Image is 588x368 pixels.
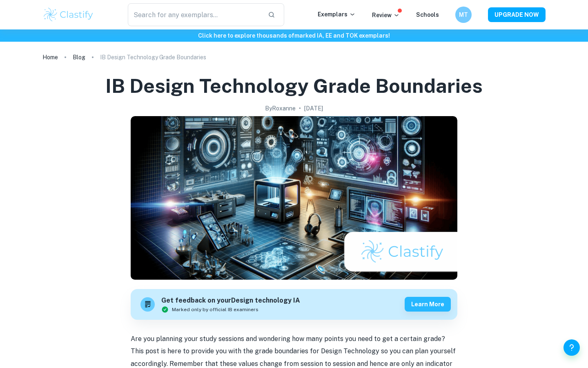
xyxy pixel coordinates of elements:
[42,7,94,23] img: Clastify logo
[416,11,439,18] a: Schools
[42,52,58,63] a: Home
[318,10,356,19] p: Exemplars
[299,104,301,113] p: •
[563,339,580,356] button: Help and Feedback
[131,116,457,280] img: IB Design Technology Grade Boundaries cover image
[455,7,472,23] button: MT
[488,7,546,22] button: UPGRADE NOW
[2,31,586,40] h6: Click here to explore thousands of marked IA, EE and TOK exemplars !
[131,289,457,320] a: Get feedback on yourDesign technology IAMarked only by official IB examinersLearn more
[304,104,323,113] h2: [DATE]
[172,306,258,313] span: Marked only by official IB examiners
[100,53,206,62] p: IB Design Technology Grade Boundaries
[372,11,400,20] p: Review
[105,73,483,99] h1: IB Design Technology Grade Boundaries
[161,296,300,306] h6: Get feedback on your Design technology IA
[128,3,261,26] input: Search for any exemplars...
[405,297,451,312] button: Learn more
[459,10,468,19] h6: MT
[73,52,85,63] a: Blog
[265,104,296,113] h2: By Roxanne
